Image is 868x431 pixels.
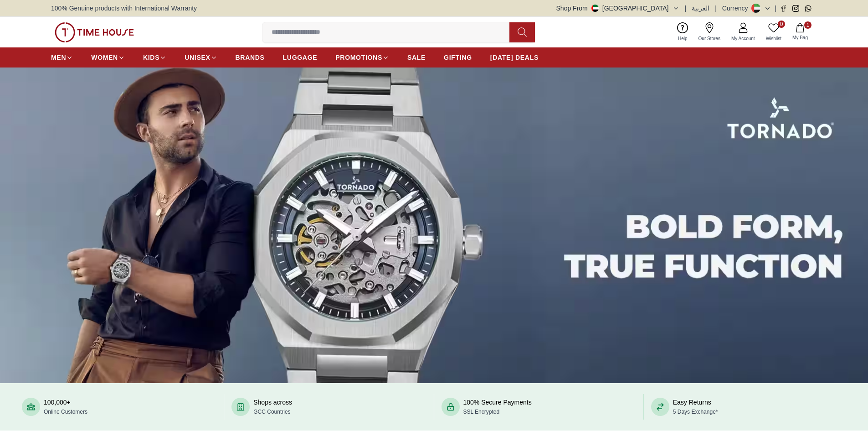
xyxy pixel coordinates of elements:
a: Help [673,21,693,44]
span: UNISEX [185,53,210,62]
a: PROMOTIONS [335,49,389,66]
span: LUGGAGE [283,53,318,62]
span: 0 [778,21,785,28]
span: BRANDS [236,53,265,62]
a: Whatsapp [805,5,812,12]
span: | [775,4,776,13]
span: GIFTING [444,53,472,62]
div: 100,000+ [44,398,87,416]
button: 1My Bag [787,21,813,43]
button: Shop From[GEOGRAPHIC_DATA] [556,4,679,13]
span: PROMOTIONS [335,53,382,62]
span: MEN [51,53,66,62]
span: Online Customers [44,409,87,415]
span: My Account [728,35,759,42]
span: Wishlist [762,35,785,42]
a: MEN [51,49,73,66]
a: SALE [407,49,426,66]
span: KIDS [143,53,159,62]
a: GIFTING [444,49,472,66]
a: Instagram [792,5,799,12]
span: SSL Encrypted [463,409,500,415]
span: SALE [407,53,426,62]
button: العربية [692,4,709,13]
span: Help [674,35,691,42]
div: Currency [722,4,752,13]
img: ... [55,22,134,42]
span: Our Stores [695,35,724,42]
a: Our Stores [693,21,726,44]
span: | [685,4,687,13]
a: WOMEN [91,49,125,66]
span: 1 [804,21,812,29]
span: GCC Countries [253,409,290,415]
a: LUGGAGE [283,49,318,66]
span: WOMEN [91,53,118,62]
a: UNISEX [185,49,217,66]
a: [DATE] DEALS [490,49,539,66]
img: United Arab Emirates [591,5,599,12]
div: Easy Returns [673,398,718,416]
a: Facebook [780,5,787,12]
span: [DATE] DEALS [490,53,539,62]
div: 100% Secure Payments [463,398,532,416]
span: 5 Days Exchange* [673,409,718,415]
span: | [715,4,717,13]
span: 100% Genuine products with International Warranty [51,4,197,13]
a: BRANDS [236,49,265,66]
span: My Bag [789,34,812,41]
a: 0Wishlist [760,21,787,44]
a: KIDS [143,49,166,66]
div: Shops across [253,398,292,416]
